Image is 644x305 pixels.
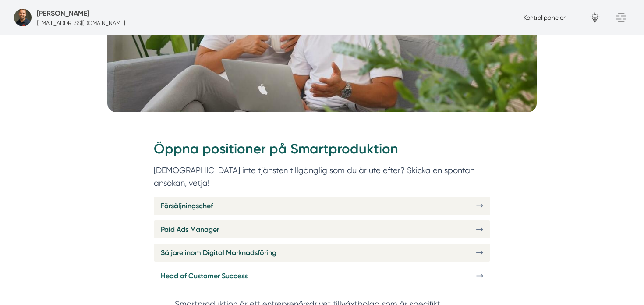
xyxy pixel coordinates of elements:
span: Head of Customer Success [161,270,248,281]
span: Säljare inom Digital Marknadsföring [161,247,276,258]
a: Paid Ads Manager [154,220,490,238]
a: Head of Customer Success [154,267,490,285]
a: Kontrollpanelen [524,14,567,21]
a: Försäljningschef [154,197,490,215]
h2: Öppna positioner på Smartproduktion [154,139,490,164]
a: Säljare inom Digital Marknadsföring [154,244,490,262]
p: [DEMOGRAPHIC_DATA] inte tjänsten tillgänglig som du är ute efter? Skicka en spontan ansökan, vetja! [154,164,490,190]
h5: Försäljare [37,8,89,19]
span: Försäljningschef [161,200,213,211]
p: [EMAIL_ADDRESS][DOMAIN_NAME] [37,19,125,27]
span: Paid Ads Manager [161,224,219,235]
img: bild-pa-smartproduktion-webbyraer-i-dalarnas-lan.jpg [14,9,32,26]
